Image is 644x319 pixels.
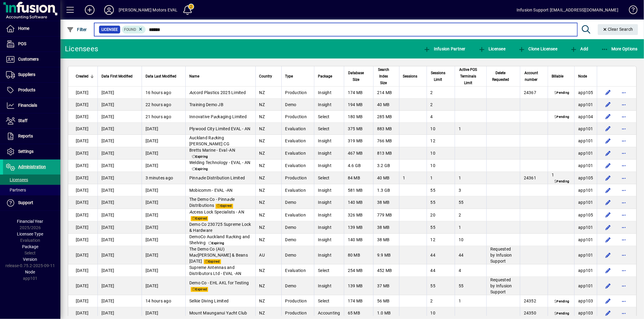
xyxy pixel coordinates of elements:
button: Edit [603,296,613,306]
span: Licensees [6,177,28,182]
div: Name [189,73,252,80]
td: 10 [427,159,455,172]
td: 1 [427,172,455,184]
td: [DATE] [98,221,142,234]
span: Demo Co 230725 Supreme Lock & Hardware [189,222,251,233]
button: More options [619,124,629,134]
td: 3 [455,184,486,196]
div: Database Size [348,70,370,83]
td: Evaluation [281,184,314,196]
span: Type [285,73,293,80]
span: Sessions Limit [431,70,446,83]
td: 194 MB [344,99,373,111]
span: Billable [552,73,563,80]
span: Suppliers [18,72,35,77]
td: [DATE] [68,87,98,99]
a: Financials [3,98,60,113]
td: 24361 [520,172,548,184]
td: [DATE] [142,123,185,135]
div: Node [578,73,593,80]
td: 38 MB [373,221,399,234]
span: app101.prod.infusionbusinesssoftware.com [578,138,593,143]
td: Demo [281,99,314,111]
button: More Options [600,43,639,54]
em: ac [229,234,233,239]
td: [DATE] [68,246,98,264]
td: 55 [427,184,455,196]
td: 140 MB [344,196,373,209]
td: 10 [455,234,486,246]
button: Edit [603,308,613,318]
button: Edit [603,112,613,122]
span: app105.prod.infusionbusinesssoftware.com [578,175,593,180]
td: 44 [427,246,455,264]
td: Insight [314,87,344,99]
button: Infusion Partner [422,43,467,54]
button: Edit [603,266,613,275]
span: cess Lock Specialists - AN [189,210,244,214]
td: Insight [314,184,344,196]
button: More options [619,266,629,275]
em: ac [213,114,218,119]
span: Innovative P kaging Limited [189,114,247,119]
td: Requested by Infusion Support [486,246,520,264]
span: Customers [18,57,39,62]
td: Production [281,111,314,123]
td: [DATE] [68,172,98,184]
td: 55 [427,196,455,209]
span: Infusion Partner [423,46,466,51]
td: 180 MB [344,111,373,123]
span: Financial Year [17,219,43,224]
td: 779 MB [373,209,399,221]
td: 3 minutes ago [142,172,185,184]
span: Financials [18,103,37,108]
a: Reports [3,129,60,144]
td: NZ [255,209,281,221]
td: [DATE] [98,135,142,147]
span: Welding Technology - EVAL - AN [189,160,251,165]
span: app101.prod.infusionbusinesssoftware.com [578,163,593,168]
td: Select [314,172,344,184]
span: Home [18,26,29,31]
td: 139 MB [344,221,373,234]
span: Pending [553,179,570,184]
button: Edit [603,250,613,260]
td: [DATE] [98,123,142,135]
span: app101.prod.infusionbusinesssoftware.com [578,102,593,107]
td: 84 MB [344,172,373,184]
a: POS [3,36,60,52]
span: Search Index Size [377,66,390,86]
button: Profile [99,5,119,15]
span: Plywood City Limited EVAL - AN [189,126,251,131]
span: Filter [67,27,87,32]
span: app105.prod.infusionbusinesssoftware.com [578,213,593,217]
td: 581 MB [344,184,373,196]
td: [DATE] [68,123,98,135]
span: app105.prod.infusionbusinesssoftware.com [578,90,593,95]
button: Add [569,43,590,54]
button: Clear [598,24,638,35]
td: [DATE] [68,99,98,111]
span: Expiring [207,241,226,246]
a: Staff [3,113,60,128]
button: Edit [603,148,613,158]
em: ac [198,175,203,180]
div: Data Last Modified [146,73,182,80]
td: [DATE] [98,209,142,221]
td: Evaluation [281,147,314,159]
td: Evaluation [281,159,314,172]
td: 1 [548,172,574,184]
td: Evaluation [281,209,314,221]
td: 174 MB [344,87,373,99]
td: [DATE] [98,147,142,159]
a: Suppliers [3,67,60,82]
td: 16 hours ago [142,87,185,99]
td: 55 [427,221,455,234]
em: Ac [189,210,194,214]
button: Edit [603,136,613,146]
td: Insight [314,221,344,234]
td: 285 MB [373,111,399,123]
button: More options [619,112,629,122]
span: Pending [553,91,570,96]
span: Data Last Modified [146,73,176,80]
